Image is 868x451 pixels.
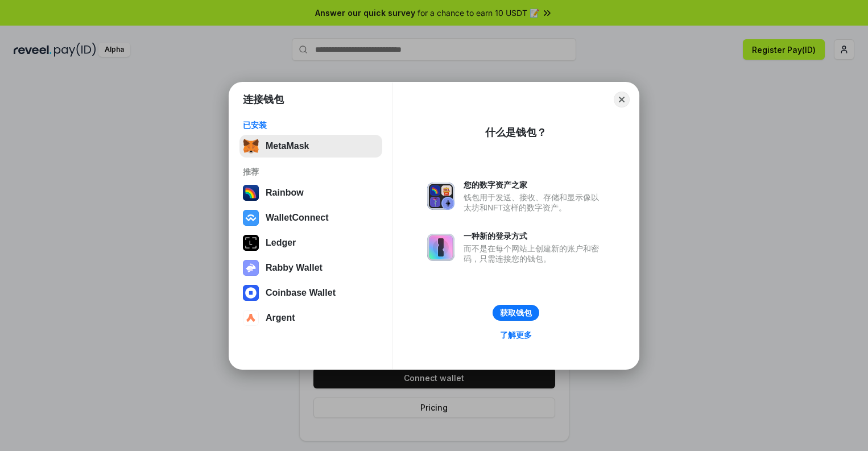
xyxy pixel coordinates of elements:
div: Coinbase Wallet [266,288,336,298]
button: Coinbase Wallet [239,282,382,304]
div: Rabby Wallet [266,263,323,273]
img: svg+xml,%3Csvg%20xmlns%3D%22http%3A%2F%2Fwww.w3.org%2F2000%2Fsvg%22%20width%3D%2228%22%20height%3... [243,235,259,251]
img: svg+xml,%3Csvg%20fill%3D%22none%22%20height%3D%2233%22%20viewBox%3D%220%200%2035%2033%22%20width%... [243,138,259,154]
button: Argent [239,307,382,329]
button: Ledger [239,231,382,254]
div: 推荐 [243,167,379,177]
div: Argent [266,313,295,323]
button: Close [614,92,630,107]
div: MetaMask [266,141,309,151]
img: svg+xml,%3Csvg%20xmlns%3D%22http%3A%2F%2Fwww.w3.org%2F2000%2Fsvg%22%20fill%3D%22none%22%20viewBox... [427,234,454,261]
a: 了解更多 [493,328,539,342]
img: svg+xml,%3Csvg%20width%3D%22120%22%20height%3D%22120%22%20viewBox%3D%220%200%20120%20120%22%20fil... [243,185,259,201]
img: svg+xml,%3Csvg%20xmlns%3D%22http%3A%2F%2Fwww.w3.org%2F2000%2Fsvg%22%20fill%3D%22none%22%20viewBox... [427,183,454,210]
img: svg+xml,%3Csvg%20width%3D%2228%22%20height%3D%2228%22%20viewBox%3D%220%200%2028%2028%22%20fill%3D... [243,310,259,326]
img: svg+xml,%3Csvg%20width%3D%2228%22%20height%3D%2228%22%20viewBox%3D%220%200%2028%2028%22%20fill%3D... [243,210,259,226]
div: Ledger [266,238,296,248]
div: 而不是在每个网站上创建新的账户和密码，只需连接您的钱包。 [464,243,605,264]
img: svg+xml,%3Csvg%20width%3D%2228%22%20height%3D%2228%22%20viewBox%3D%220%200%2028%2028%22%20fill%3D... [243,285,259,301]
div: WalletConnect [266,213,329,223]
button: MetaMask [239,135,382,158]
div: 已安装 [243,120,379,130]
button: Rabby Wallet [239,256,382,279]
div: 了解更多 [500,330,532,340]
button: 获取钱包 [493,305,539,321]
div: 您的数字资产之家 [464,180,605,190]
h1: 连接钱包 [243,93,284,106]
div: 钱包用于发送、接收、存储和显示像以太坊和NFT这样的数字资产。 [464,192,605,213]
button: WalletConnect [239,206,382,229]
div: 什么是钱包？ [485,126,547,139]
div: 一种新的登录方式 [464,231,605,241]
div: 获取钱包 [500,308,532,318]
button: Rainbow [239,181,382,204]
img: svg+xml,%3Csvg%20xmlns%3D%22http%3A%2F%2Fwww.w3.org%2F2000%2Fsvg%22%20fill%3D%22none%22%20viewBox... [243,260,259,276]
div: Rainbow [266,188,304,198]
